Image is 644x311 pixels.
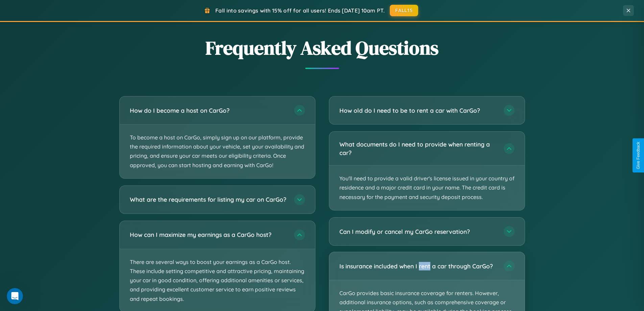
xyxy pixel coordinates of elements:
[7,288,23,304] iframe: Intercom live chat
[339,106,497,115] h3: How old do I need to be to rent a car with CarGo?
[339,262,497,270] h3: Is insurance included when I rent a car through CarGo?
[339,140,497,157] h3: What documents do I need to provide when renting a car?
[130,195,287,204] h3: What are the requirements for listing my car on CarGo?
[339,227,497,236] h3: Can I modify or cancel my CarGo reservation?
[130,230,287,239] h3: How can I maximize my earnings as a CarGo host?
[130,106,287,115] h3: How do I become a host on CarGo?
[329,165,525,210] p: You'll need to provide a valid driver's license issued in your country of residence and a major c...
[390,5,418,16] button: FALL15
[119,35,525,61] h2: Frequently Asked Questions
[636,142,641,169] div: Give Feedback
[120,125,315,178] p: To become a host on CarGo, simply sign up on our platform, provide the required information about...
[215,7,385,14] span: Fall into savings with 15% off for all users! Ends [DATE] 10am PT.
